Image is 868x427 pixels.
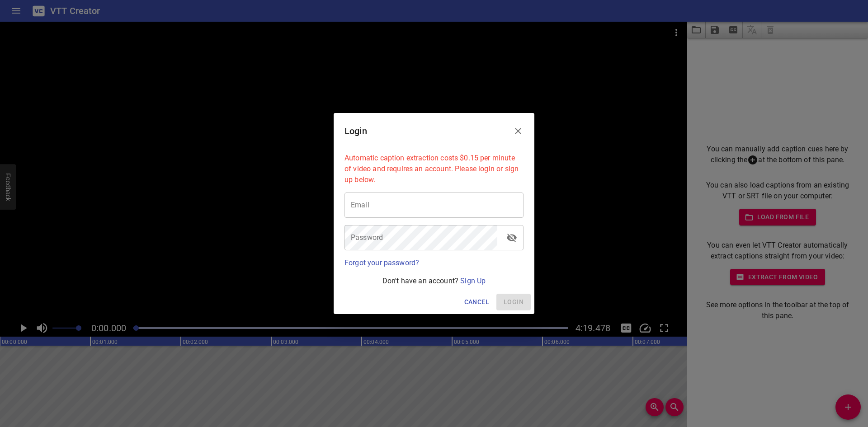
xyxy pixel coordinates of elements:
[344,276,524,286] p: Don't have an account?
[501,227,523,249] button: toggle password visibility
[496,294,531,310] span: Please enter your email and password above.
[464,296,489,308] span: Cancel
[461,294,493,310] button: Cancel
[507,120,529,142] button: Close
[344,124,367,138] h6: Login
[344,153,524,185] p: Automatic caption extraction costs $0.15 per minute of video and requires an account. Please logi...
[344,258,419,267] a: Forgot your password?
[460,277,486,285] a: Sign Up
